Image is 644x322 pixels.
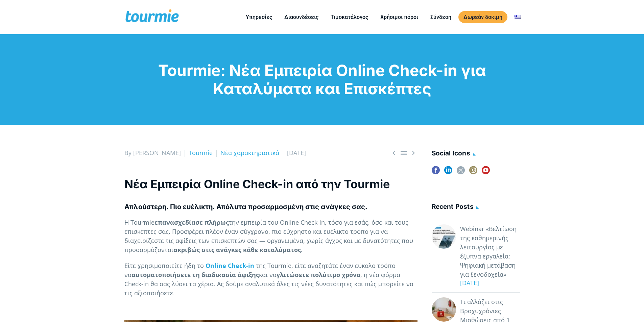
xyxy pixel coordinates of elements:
a: Διασυνδέσεις [279,13,324,21]
a: Χρήσιμοι πόροι [375,13,423,21]
strong: ακριβώς στις ανάγκες κάθε καταλύματος [173,246,301,254]
a: Τιμοκατάλογος [326,13,373,21]
a:  [390,149,398,157]
h1: Tourmie: Νέα Εμπειρία Online Check-in για Καταλύματα και Επισκέπτες [124,61,520,98]
a:  [409,149,418,157]
a: Tourmie [189,149,213,157]
a: Σύνδεση [425,13,456,21]
span: [DATE] [287,149,306,157]
a: Δωρεάν δοκιμή [458,11,507,23]
a: facebook [432,166,440,179]
h4: social icons [432,148,520,159]
a: Υπηρεσίες [241,13,277,21]
h2: Νέα Εμπειρία Online Check-in από την Tourmie [124,176,418,192]
strong: επανασχεδίασε πλήρως [154,218,229,226]
a: Webinar «Βελτίωση της καθημερινής λειτουργίας με έξυπνα εργαλεία: Ψηφιακή μετάβαση για ξενοδοχεία» [460,224,520,279]
a: Online Check-in [206,262,254,270]
span: By [PERSON_NAME] [124,149,181,157]
div: [DATE] [456,278,520,288]
strong: αυτοματοποιήσετε τη διαδικασία άφιξης [132,271,259,279]
span: Previous post [390,149,398,157]
a: youtube [482,166,490,179]
p: Είτε χρησιμοποιείτε ήδη το της Tourmie, είτε αναζητάτε έναν εύκολο τρόπο να και να , η νέα φόρμα ... [124,261,418,298]
a: twitter [457,166,465,179]
a:  [400,149,408,157]
a: Νέα χαρακτηριστικά [220,149,279,157]
span: Next post [409,149,418,157]
a: instagram [469,166,477,179]
p: Η Tourmie την εμπειρία του Online Check-in, τόσο για εσάς, όσο και τους επισκέπτες σας. Προσφέρει... [124,218,418,254]
strong: γλιτώσετε πολύτιμο χρόνο [277,271,360,279]
h4: Recent posts [432,202,520,213]
a: linkedin [444,166,452,179]
strong: Απλούστερη. Πιο ευέλικτη. Απόλυτα προσαρμοσμένη στις ανάγκες σας. [124,203,367,211]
